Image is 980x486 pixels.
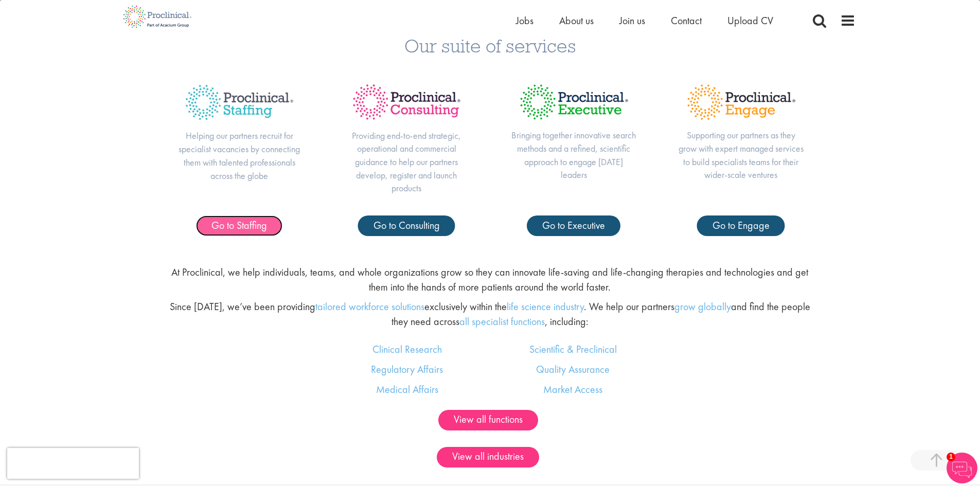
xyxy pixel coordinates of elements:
img: Chatbot [947,453,977,483]
a: Upload CV [727,14,773,27]
a: Go to Engage [697,215,785,236]
a: Clinical Research [372,343,442,356]
img: Proclinical Title [678,76,804,129]
a: Jobs [516,14,533,27]
a: About us [559,14,594,27]
a: Market Access [543,383,602,396]
span: 1 [947,453,955,461]
a: View all industries [437,447,539,467]
a: life science industry [507,300,584,313]
p: At Proclinical, we help individuals, teams, and whole organizations grow so they can innovate lif... [166,265,814,294]
img: Proclinical Title [511,76,637,129]
a: Join us [619,14,645,27]
a: Regulatory Affairs [371,363,443,376]
a: View all functions [438,410,538,430]
a: Scientific & Preclinical [529,343,617,356]
p: Supporting our partners as they grow with expert managed services to build specialists teams for ... [678,129,804,182]
a: tailored workforce solutions [315,300,424,313]
iframe: reCAPTCHA [7,448,139,479]
img: Proclinical Title [344,76,470,129]
p: Bringing together innovative search methods and a refined, scientific approach to engage [DATE] l... [511,129,637,182]
img: Proclinical Title [176,76,302,129]
span: Go to Executive [542,219,605,232]
a: Go to Executive [527,215,620,236]
p: Helping our partners recruit for specialist vacancies by connecting them with talented profession... [176,129,302,182]
span: Go to Consulting [373,219,440,232]
a: Quality Assurance [536,363,610,376]
p: Providing end-to-end strategic, operational and commercial guidance to help our partners develop,... [344,129,470,195]
a: all specialist functions [459,315,545,328]
span: Go to Engage [712,219,770,232]
span: Go to Staffing [211,219,267,232]
a: Go to Staffing [196,215,282,236]
a: Go to Consulting [358,215,455,236]
p: Since [DATE], we’ve been providing exclusively within the . We help our partners and find the peo... [166,299,814,329]
a: grow globally [674,300,731,313]
h3: Our suite of services [8,36,972,55]
a: Contact [671,14,702,27]
a: Medical Affairs [376,383,438,396]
